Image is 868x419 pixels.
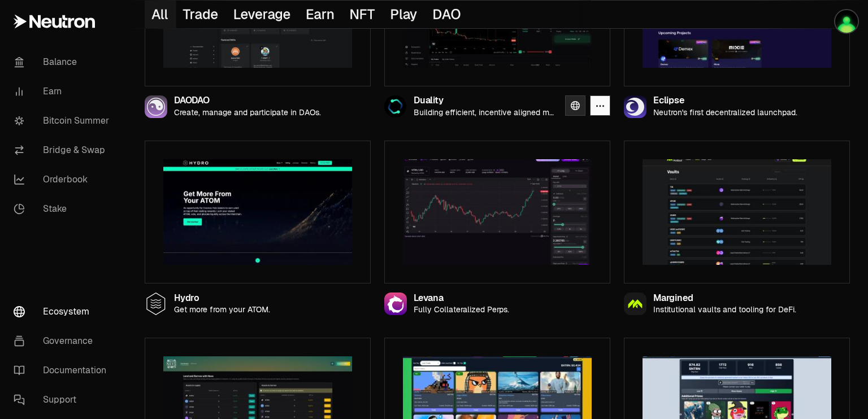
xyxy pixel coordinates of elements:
p: Neutron's first decentralized launchpad. [653,108,797,117]
a: Ecosystem [5,297,122,326]
button: DAO [426,1,469,28]
button: Trade [176,1,227,28]
img: Neutron-Mars-Metamask Acc1 [835,10,858,33]
div: DAODAO [174,96,321,106]
button: Play [383,1,426,28]
button: NFT [343,1,384,28]
div: Duality [414,96,556,106]
a: Support [5,385,122,414]
a: Bitcoin Summer [5,106,122,136]
div: Margined [653,294,796,303]
a: Balance [5,47,122,77]
button: Leverage [226,1,299,28]
p: Fully Collateralized Perps. [414,305,509,315]
div: Hydro [174,294,270,303]
a: Documentation [5,356,122,385]
a: Earn [5,77,122,106]
img: Levana preview image [403,159,592,265]
button: Earn [299,1,342,28]
a: Orderbook [5,165,122,194]
button: All [145,1,176,28]
a: Stake [5,194,122,224]
p: Get more from your ATOM. [174,305,270,315]
img: Margined preview image [643,159,831,265]
div: Levana [414,294,509,303]
a: Governance [5,326,122,356]
p: Create, manage and participate in DAOs. [174,108,321,117]
img: Hydro preview image [163,159,352,265]
div: Eclipse [653,96,797,106]
a: Bridge & Swap [5,136,122,165]
p: Institutional vaults and tooling for DeFi. [653,305,796,315]
p: Building efficient, incentive aligned markets. [414,108,556,117]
